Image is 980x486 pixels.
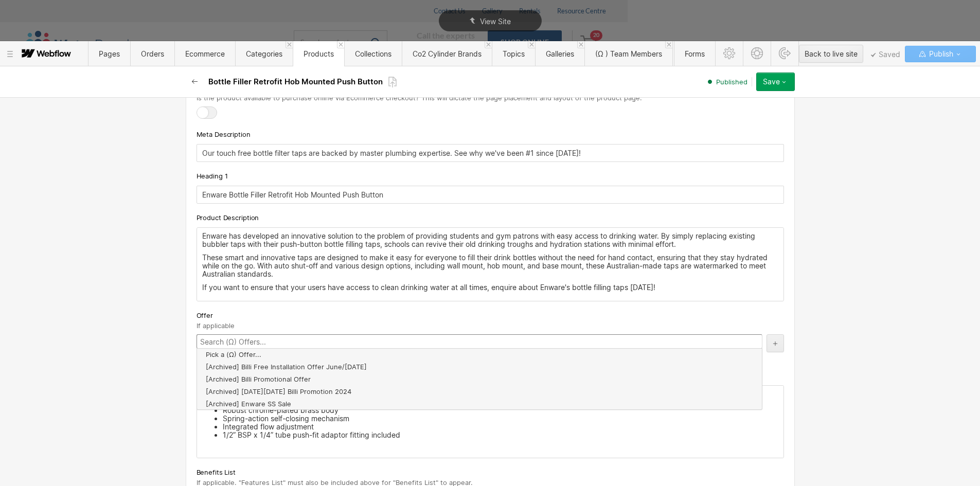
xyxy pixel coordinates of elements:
div: [Archived] Billi Free Installation Offer June/[DATE] [202,362,757,371]
div: Back to live site [805,46,858,62]
span: If applicable [197,321,235,330]
li: 1/2” BSP x 1/4” tube push-fit adaptor fitting included [223,431,778,439]
a: Close 'Topics' tab [528,41,535,48]
h2: Bottle Filler Retrofit Hob Mounted Push Button [208,77,383,87]
a: Close 'Products' tab [337,41,344,48]
span: Topics [503,49,525,58]
span: Publish [927,46,953,62]
span: Is the product available to purchase online via Ecommerce checkout? This will dictate the page pl... [197,94,642,102]
span: Published [716,77,747,86]
span: (Ω ) Team Members [595,49,662,58]
span: Ecommerce [185,49,225,58]
span: Collections [355,49,391,58]
p: Enware has developed an innovative solution to the problem of providing students and gym patrons ... [202,232,778,248]
span: Saved [871,52,900,58]
div: [Archived] Billi Promotional Offer [202,374,757,384]
span: Pages [99,49,120,58]
div: [Archived] [DATE][DATE] Billi Promotion 2024 [202,387,757,396]
li: Spring-action self-closing mechanism [223,415,778,423]
button: Publish [905,46,976,62]
span: Meta Description [197,130,251,139]
span: Forms [685,49,705,58]
p: If you want to ensure that your users have access to clean drinking water at all times, enquire a... [202,283,778,292]
span: Product Description [197,213,259,222]
span: Heading 1 [197,171,228,181]
div: Pick a (Ω) Offer... [202,350,757,359]
span: View Site [480,17,511,26]
div: Save [763,78,780,86]
p: These smart and innovative taps are designed to make it easy for everyone to fill their drink bot... [202,254,778,278]
li: Robust chrome-plated brass body [223,406,778,415]
a: Close '(Ω ) Team Members' tab [665,41,672,48]
input: Search (Ω) Offers... [197,334,762,349]
span: Benefits List [197,467,236,477]
span: Categories [246,49,282,58]
span: Co2 Cylinder Brands [413,49,482,58]
li: Integrated flow adjustment [223,423,778,431]
button: Back to live site [799,45,863,63]
a: Close 'Galleries' tab [577,41,584,48]
a: Close 'Categories' tab [286,41,293,48]
span: Offer [197,311,213,320]
span: Orders [141,49,164,58]
span: Products [304,49,334,58]
a: Close 'Co2 Cylinder Brands' tab [485,41,492,48]
span: Galleries [546,49,574,58]
span: Text us [4,25,32,34]
button: Save [756,73,795,91]
div: [Archived] Enware SS Sale [202,399,757,408]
